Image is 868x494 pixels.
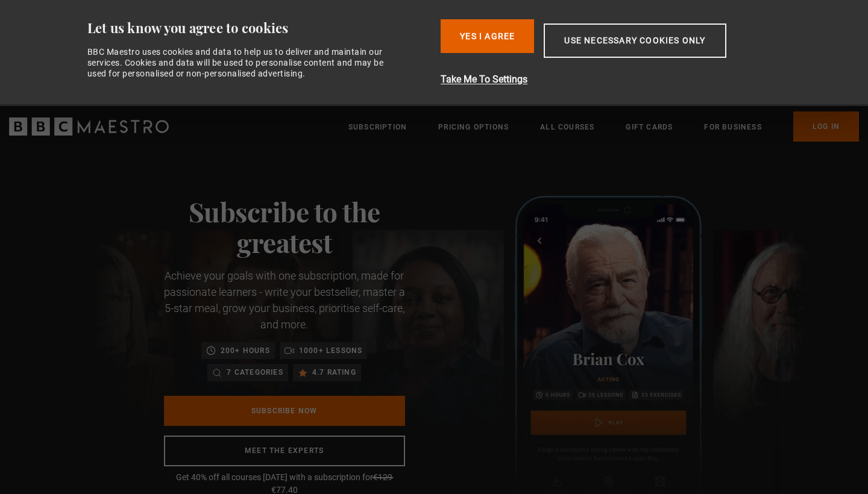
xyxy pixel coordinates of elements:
[704,121,761,133] a: For business
[227,366,283,378] p: 7 categories
[87,46,397,80] div: BBC Maestro uses cookies and data to help us to deliver and maintain our services. Cookies and da...
[348,111,859,142] nav: Primary
[348,121,407,133] a: Subscription
[299,345,363,357] p: 1000+ lessons
[626,121,673,133] a: Gift Cards
[9,117,169,136] svg: BBC Maestro
[164,396,405,426] a: Subscribe Now
[164,436,405,466] a: Meet the experts
[540,121,594,133] a: All Courses
[438,121,509,133] a: Pricing Options
[441,72,790,87] button: Take Me To Settings
[544,23,726,58] button: Use necessary cookies only
[164,267,405,333] p: Achieve your goals with one subscription, made for passionate learners - write your bestseller, m...
[312,366,356,378] p: 4.7 rating
[441,19,534,53] button: Yes I Agree
[87,19,432,37] div: Let us know you agree to cookies
[793,111,859,142] a: Log In
[373,472,392,482] span: €129
[221,345,270,357] p: 200+ hours
[164,196,405,258] h1: Subscribe to the greatest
